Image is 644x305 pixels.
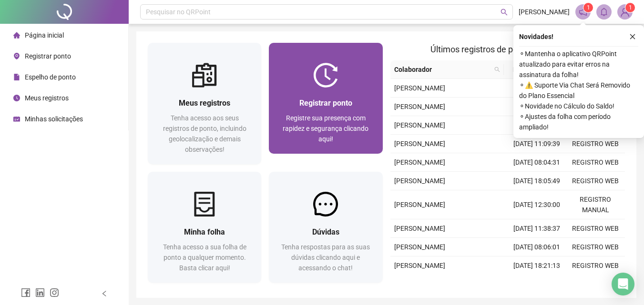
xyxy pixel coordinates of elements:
[13,53,20,59] span: environment
[508,153,566,172] td: [DATE] 08:04:31
[566,219,625,238] td: REGISTRO WEB
[269,172,382,283] a: DúvidasTenha respostas para as suas dúvidas clicando aqui e acessando o chat!
[508,256,566,275] td: [DATE] 18:21:13
[148,172,261,283] a: Minha folhaTenha acesso a sua folha de ponto a qualquer momento. Basta clicar aqui!
[508,238,566,256] td: [DATE] 08:06:01
[21,288,31,297] span: facebook
[430,44,584,54] span: Últimos registros de ponto sincronizados
[508,64,549,75] span: Data/Hora
[508,190,566,219] td: [DATE] 12:30:00
[508,219,566,238] td: [DATE] 11:38:37
[35,288,45,297] span: linkedin
[394,225,445,232] span: [PERSON_NAME]
[163,114,246,153] span: Tenha acesso aos seus registros de ponto, incluindo geolocalização e demais observações!
[519,80,638,101] span: ⚬ ⚠️ Suporte Via Chat Será Removido do Plano Essencial
[519,111,638,132] span: ⚬ Ajustes da folha com período ampliado!
[508,79,566,98] td: [DATE] 08:01:52
[508,172,566,190] td: [DATE] 18:05:49
[281,243,370,272] span: Tenha respostas para as suas dúvidas clicando aqui e acessando o chat!
[566,190,625,219] td: REGISTRO MANUAL
[13,95,20,101] span: clock-circle
[179,98,230,108] span: Meus registros
[101,290,108,297] span: left
[566,172,625,190] td: REGISTRO WEB
[25,94,69,102] span: Meus registros
[312,227,339,236] span: Dúvidas
[494,67,500,72] span: search
[629,33,636,40] span: close
[25,31,64,39] span: Página inicial
[394,103,445,110] span: [PERSON_NAME]
[148,43,261,164] a: Meus registrosTenha acesso aos seus registros de ponto, incluindo geolocalização e demais observa...
[492,62,502,77] span: search
[394,243,445,251] span: [PERSON_NAME]
[504,60,561,79] th: Data/Hora
[618,5,632,19] img: 88709
[508,98,566,116] td: [DATE] 18:08:52
[269,43,382,154] a: Registrar pontoRegistre sua presença com rapidez e segurança clicando aqui!
[394,121,445,129] span: [PERSON_NAME]
[566,238,625,256] td: REGISTRO WEB
[25,115,83,123] span: Minhas solicitações
[508,116,566,135] td: [DATE] 12:07:20
[629,4,632,11] span: 1
[583,3,593,12] sup: 1
[501,9,508,16] span: search
[600,8,608,16] span: bell
[299,98,352,108] span: Registrar ponto
[566,153,625,172] td: REGISTRO WEB
[519,101,638,111] span: ⚬ Novidade no Cálculo do Saldo!
[13,74,20,80] span: file
[184,227,225,236] span: Minha folha
[566,135,625,153] td: REGISTRO WEB
[508,135,566,153] td: [DATE] 11:09:39
[50,288,59,297] span: instagram
[394,177,445,185] span: [PERSON_NAME]
[25,73,76,81] span: Espelho de ponto
[394,64,491,75] span: Colaborador
[163,243,246,272] span: Tenha acesso a sua folha de ponto a qualquer momento. Basta clicar aqui!
[612,273,634,295] div: Open Intercom Messenger
[579,8,587,16] span: notification
[13,116,20,122] span: schedule
[13,32,20,39] span: home
[25,52,71,60] span: Registrar ponto
[394,158,445,166] span: [PERSON_NAME]
[566,256,625,275] td: REGISTRO WEB
[394,84,445,92] span: [PERSON_NAME]
[519,31,553,42] span: Novidades !
[519,7,570,17] span: [PERSON_NAME]
[519,49,638,80] span: ⚬ Mantenha o aplicativo QRPoint atualizado para evitar erros na assinatura da folha!
[394,262,445,269] span: [PERSON_NAME]
[283,114,368,143] span: Registre sua presença com rapidez e segurança clicando aqui!
[394,201,445,208] span: [PERSON_NAME]
[625,3,635,12] sup: Atualize o seu contato no menu Meus Dados
[587,4,590,11] span: 1
[394,140,445,148] span: [PERSON_NAME]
